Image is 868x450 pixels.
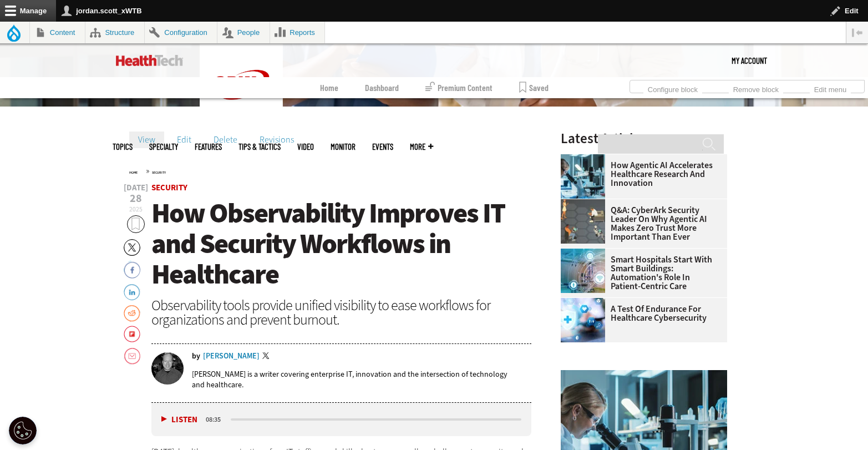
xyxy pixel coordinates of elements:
span: by [192,352,200,360]
a: MonITor [331,143,356,151]
a: Features [195,143,222,151]
h3: Latest Articles [561,132,727,145]
a: Remove block [729,82,783,94]
a: Edit menu [810,82,851,94]
button: Open Preferences [9,417,37,444]
img: Smart hospital [561,249,605,293]
div: media player [151,403,532,436]
a: Smart Hospitals Start With Smart Buildings: Automation's Role in Patient-Centric Care [561,255,720,291]
a: Group of humans and robots accessing a network [561,199,611,208]
a: Reports [270,22,325,43]
img: Home [200,44,283,126]
a: Twitter [262,352,272,361]
div: Cookie Settings [9,417,37,444]
a: Dashboard [365,77,399,98]
a: Home [320,77,338,98]
div: Observability tools provide unified visibility to ease workflows for organizations and prevent bu... [151,298,532,327]
a: People [217,22,270,43]
a: How Agentic AI Accelerates Healthcare Research and Innovation [561,161,720,188]
a: Healthcare cybersecurity [561,298,611,307]
a: Tips & Tactics [238,143,281,151]
img: Group of humans and robots accessing a network [561,199,605,244]
a: Events [372,143,393,151]
span: How Observability Improves IT and Security Workflows in Healthcare [151,195,505,292]
a: Q&A: CyberArk Security Leader on Why Agentic AI Makes Zero Trust More Important Than Ever [561,206,720,241]
a: A Test of Endurance for Healthcare Cybersecurity [561,305,720,322]
a: Configure block [643,82,702,94]
div: » [129,166,532,175]
a: scientist looks through microscope in lab [561,154,611,163]
span: Specialty [149,143,178,151]
a: Premium Content [425,77,493,98]
span: 28 [124,193,148,204]
a: Security [152,170,166,175]
p: [PERSON_NAME] is a writer covering enterprise IT, innovation and the intersection of technology a... [192,369,532,390]
a: CDW [200,117,283,129]
span: More [410,143,433,151]
a: Configuration [145,22,217,43]
img: Home [116,55,183,66]
a: Security [151,182,187,193]
img: scientist looks through microscope in lab [561,154,605,199]
span: Topics [113,143,133,151]
a: Smart hospital [561,249,611,257]
a: My Account [732,44,767,77]
span: [DATE] [124,184,148,192]
span: 2025 [129,205,143,214]
a: Structure [85,22,144,43]
button: Listen [161,416,197,424]
img: Brian Horowitz [151,352,184,385]
a: Saved [519,77,549,98]
img: Healthcare cybersecurity [561,298,605,342]
a: Video [297,143,314,151]
a: Home [129,170,138,175]
a: [PERSON_NAME] [203,352,260,360]
div: duration [204,414,229,424]
div: User menu [732,44,767,77]
a: Content [30,22,85,43]
button: Vertical orientation [846,22,868,43]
